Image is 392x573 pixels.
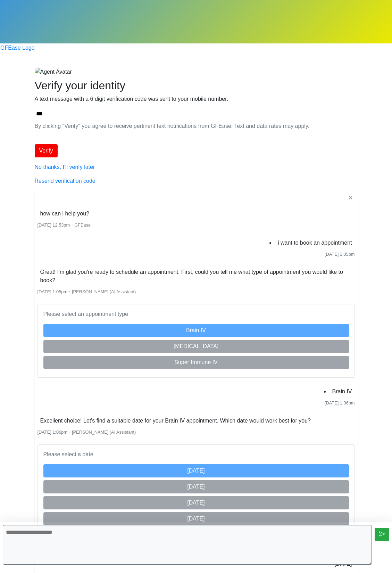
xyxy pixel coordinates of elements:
[37,429,68,435] span: [DATE] 1:06pm
[43,480,349,493] button: [DATE]
[37,289,68,294] span: [DATE] 1:05pm
[37,415,314,426] li: Excellent choice! Let's find a suitable date for your Brain IV appointment. Which date would work...
[325,400,355,406] span: [DATE] 1:06pm
[43,496,349,509] button: [DATE]
[43,340,349,353] button: [MEDICAL_DATA]
[37,429,136,435] small: ・
[37,289,136,294] small: ・
[43,450,349,459] p: Please select a date
[325,252,355,257] span: [DATE] 1:05pm
[35,79,358,92] h2: Verify your identity
[346,194,355,203] button: ✕
[74,222,91,228] span: GFEase
[43,512,349,525] button: [DATE]
[43,324,349,337] button: Brain IV
[37,267,355,286] li: Great! I'm glad you're ready to schedule an appointment. First, could you tell me what type of ap...
[37,222,70,228] span: [DATE] 12:53pm
[35,164,95,170] a: No thanks, I'll verify later
[43,310,349,318] p: Please select an appointment type
[35,122,358,130] p: By clicking "Verify" you agree to receive pertinent text notifications from GFEase. Text and data...
[37,208,92,219] li: how can i help you?
[330,386,355,397] li: Brain IV
[72,429,136,435] span: [PERSON_NAME] (AI Assistant)
[35,68,72,76] img: Agent Avatar
[35,95,358,103] p: A text message with a 6 digit verification code was sent to your mobile number.
[275,237,355,248] li: i want to book an appointment
[35,178,95,184] a: Resend verification code
[43,356,349,369] button: Super Immune IV
[72,289,136,294] span: [PERSON_NAME] (AI Assistant)
[37,222,91,228] small: ・
[43,464,349,477] button: [DATE]
[35,144,58,157] button: Verify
